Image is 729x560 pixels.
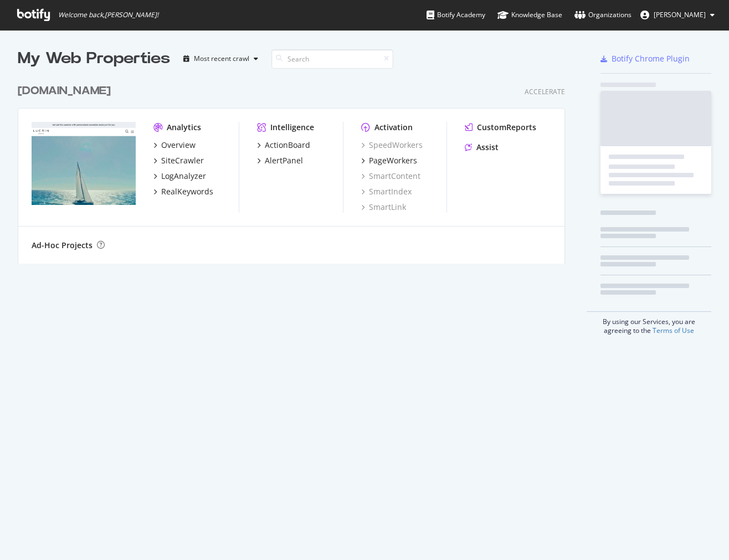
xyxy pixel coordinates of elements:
[265,155,303,166] div: AlertPanel
[265,140,310,151] div: ActionBoard
[361,171,420,182] a: SmartContent
[361,202,406,213] a: SmartLink
[32,122,136,205] img: lucrin.com
[600,53,690,64] a: Botify Chrome Plugin
[167,122,201,133] div: Analytics
[161,171,206,182] div: LogAnalyzer
[153,171,206,182] a: LogAnalyzer
[361,155,417,166] a: PageWorkers
[476,142,499,153] div: Assist
[32,240,93,251] div: Ad-Hoc Projects
[525,87,565,96] div: Accelerate
[153,155,204,166] a: SiteCrawler
[161,155,204,166] div: SiteCrawler
[465,142,499,153] a: Assist
[18,48,170,70] div: My Web Properties
[58,11,158,19] span: Welcome back, [PERSON_NAME] !
[161,140,196,151] div: Overview
[153,140,196,151] a: Overview
[270,122,314,133] div: Intelligence
[632,6,723,24] button: [PERSON_NAME]
[18,83,111,99] div: [DOMAIN_NAME]
[271,49,393,69] input: Search
[477,122,536,133] div: CustomReports
[654,10,706,19] span: Kervin Ramen
[257,140,310,151] a: ActionBoard
[653,326,694,335] a: Terms of Use
[574,9,632,20] div: Organizations
[361,140,423,151] a: SpeedWorkers
[18,83,115,99] a: [DOMAIN_NAME]
[161,186,213,197] div: RealKeywords
[194,55,249,62] div: Most recent crawl
[153,186,213,197] a: RealKeywords
[18,70,574,264] div: grid
[179,50,263,68] button: Most recent crawl
[374,122,413,133] div: Activation
[257,155,303,166] a: AlertPanel
[612,53,690,64] div: Botify Chrome Plugin
[587,311,711,335] div: By using our Services, you are agreeing to the
[497,9,562,20] div: Knowledge Base
[369,155,417,166] div: PageWorkers
[361,186,412,197] a: SmartIndex
[427,9,485,20] div: Botify Academy
[465,122,536,133] a: CustomReports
